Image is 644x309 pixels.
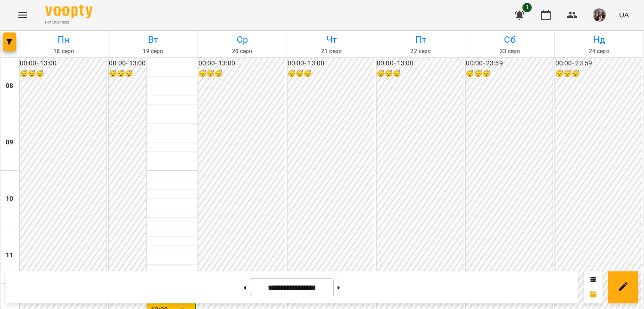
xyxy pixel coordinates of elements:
[11,4,34,26] button: Menu
[20,69,106,79] h6: 😴😴😴
[593,8,606,22] img: 497ea43cfcb3904c6063eaf45c227171.jpeg
[377,58,463,69] h6: 00:00 - 13:00
[21,47,107,56] h6: 18 серп
[378,32,463,47] h6: Пт
[289,47,374,56] h6: 21 серп
[555,58,642,69] h6: 00:00 - 23:59
[615,6,633,24] button: UA
[6,137,13,148] h6: 09
[6,250,13,261] h6: 11
[619,10,629,20] span: UA
[21,32,107,47] h6: Пн
[467,47,553,56] h6: 23 серп
[198,58,285,69] h6: 00:00 - 13:00
[377,69,463,79] h6: 😴😴😴
[109,58,146,69] h6: 00:00 - 13:00
[6,81,13,91] h6: 08
[109,69,146,79] h6: 😴😴😴
[555,69,642,79] h6: 😴😴😴
[199,32,285,47] h6: Ср
[466,69,552,79] h6: 😴😴😴
[20,58,106,69] h6: 00:00 - 13:00
[556,32,642,47] h6: Нд
[378,47,463,56] h6: 22 серп
[6,194,13,204] h6: 10
[198,69,285,79] h6: 😴😴😴
[110,32,196,47] h6: Вт
[45,19,92,25] span: For Business
[522,3,532,12] span: 1
[466,58,552,69] h6: 00:00 - 23:59
[288,58,374,69] h6: 00:00 - 13:00
[289,32,374,47] h6: Чт
[110,47,196,56] h6: 19 серп
[467,32,553,47] h6: Сб
[556,47,642,56] h6: 24 серп
[45,5,92,18] img: Voopty Logo
[199,47,285,56] h6: 20 серп
[288,69,374,79] h6: 😴😴😴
